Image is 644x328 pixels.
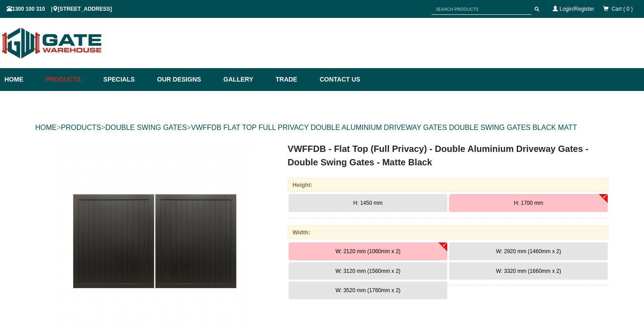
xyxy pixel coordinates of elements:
[191,124,577,131] a: VWFFDB FLAT TOP FULL PRIVACY DOUBLE ALUMINIUM DRIVEWAY GATES DOUBLE SWING GATES BLACK MATT
[61,124,101,131] a: PRODUCTS
[105,124,187,131] a: DOUBLE SWING GATES
[449,262,608,280] button: W: 3320 mm (1660mm x 2)
[41,68,99,91] a: Products
[99,68,153,91] a: Specials
[35,113,609,142] div: > > >
[335,268,400,274] span: W: 3120 mm (1560mm x 2)
[271,68,315,91] a: Trade
[288,142,609,169] h1: VWFFDB - Flat Top (Full Privacy) - Double Aluminium Driveway Gates - Double Swing Gates - Matte B...
[289,262,447,280] button: W: 3120 mm (1560mm x 2)
[612,6,633,12] span: Cart ( 0 )
[335,287,400,293] span: W: 3520 mm (1760mm x 2)
[315,68,360,91] a: Contact Us
[335,248,400,255] span: W: 2120 mm (1060mm x 2)
[4,68,41,91] a: Home
[432,4,532,15] input: SEARCH PRODUCTS
[153,68,219,91] a: Our Designs
[7,6,112,12] span: 1300 100 310 | [STREET_ADDRESS]
[289,281,447,299] button: W: 3520 mm (1760mm x 2)
[289,242,447,260] button: W: 2120 mm (1060mm x 2)
[560,6,594,12] a: Login/Register
[35,124,57,131] a: HOME
[449,242,608,260] button: W: 2920 mm (1460mm x 2)
[353,200,382,206] span: H: 1450 mm
[496,248,561,255] span: W: 2920 mm (1460mm x 2)
[496,268,561,274] span: W: 3320 mm (1660mm x 2)
[289,194,447,212] button: H: 1450 mm
[288,178,609,192] div: Height:
[514,200,543,206] span: H: 1700 mm
[449,194,608,212] button: H: 1700 mm
[288,225,609,239] div: Width:
[219,68,271,91] a: Gallery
